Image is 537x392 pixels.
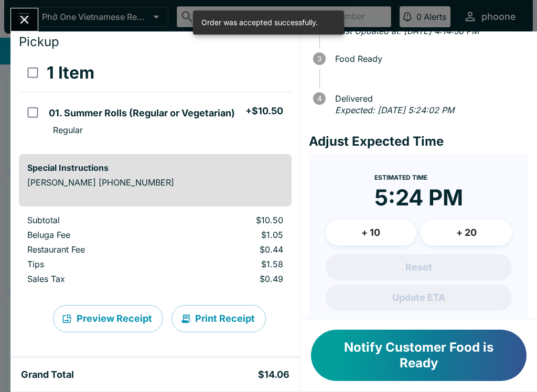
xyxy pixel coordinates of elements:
span: Food Ready [330,54,529,63]
p: Sales Tax [27,274,166,284]
text: 4 [317,94,321,103]
p: $0.49 [182,274,283,284]
em: Expected: [DATE] 5:24:02 PM [335,105,454,115]
button: + 20 [421,220,512,246]
button: Print Receipt [171,305,266,332]
h6: Special Instructions [27,162,283,173]
h5: Grand Total [21,368,74,381]
h5: + $10.50 [245,105,283,117]
button: Preview Receipt [53,305,163,332]
span: Estimated Time [374,173,427,181]
time: 5:24 PM [374,184,463,211]
p: Tips [27,259,166,269]
h5: 01. Summer Rolls (Regular or Vegetarian) [49,107,235,119]
table: orders table [19,54,292,146]
button: Close [11,8,38,31]
p: $1.58 [182,259,283,269]
text: 3 [317,55,321,63]
h3: 1 Item [47,62,94,83]
p: Restaurant Fee [27,244,166,255]
div: Order was accepted successfully. [201,14,318,31]
p: $0.44 [182,244,283,255]
p: Beluga Fee [27,230,166,240]
h5: $14.06 [258,368,289,381]
p: [PERSON_NAME] [PHONE_NUMBER] [27,177,283,188]
em: Last Updated at: [DATE] 4:14:56 PM [336,26,479,36]
p: Subtotal [27,215,166,225]
p: $10.50 [182,215,283,225]
span: Pickup [19,34,59,49]
p: $1.05 [182,230,283,240]
span: Delivered [330,94,529,103]
table: orders table [19,215,292,288]
button: Notify Customer Food is Ready [311,330,527,381]
h4: Adjust Expected Time [309,134,529,149]
button: + 10 [326,220,417,246]
p: Regular [53,125,83,135]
